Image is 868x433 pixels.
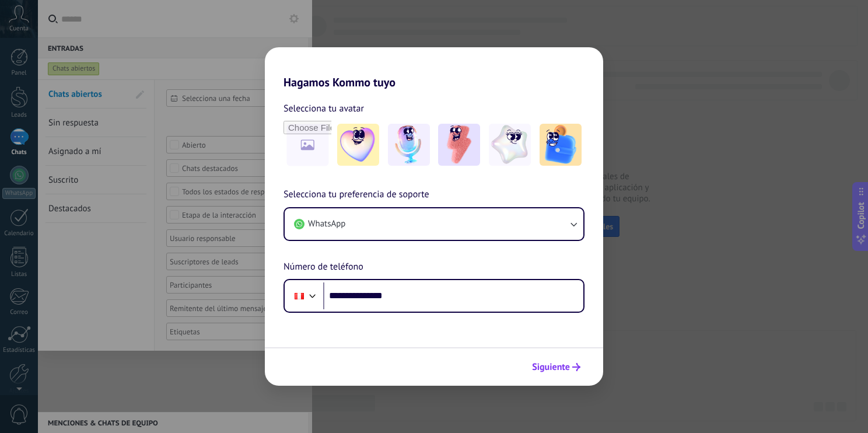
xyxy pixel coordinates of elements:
[288,284,310,308] div: Peru: + 51
[527,357,586,377] button: Siguiente
[388,124,430,166] img: -2.jpeg
[540,124,582,166] img: -5.jpeg
[283,101,364,116] span: Selecciona tu avatar
[337,124,379,166] img: -1.jpeg
[283,187,429,202] span: Selecciona tu preferencia de soporte
[265,47,603,89] h2: Hagamos Kommo tuyo
[285,208,583,240] button: WhatsApp
[532,363,570,371] span: Siguiente
[308,218,345,230] span: WhatsApp
[489,124,531,166] img: -4.jpeg
[283,260,363,275] span: Número de teléfono
[438,124,480,166] img: -3.jpeg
